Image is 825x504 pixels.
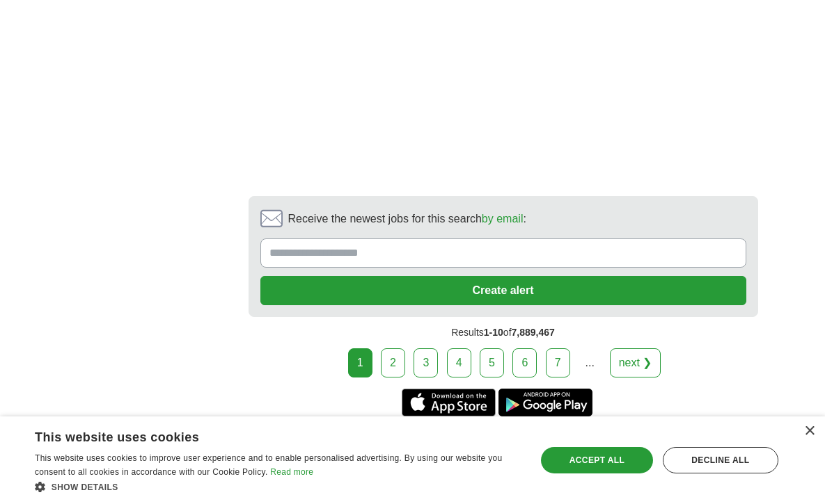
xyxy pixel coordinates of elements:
[482,213,524,225] a: by email
[512,348,537,377] a: 6
[381,348,405,377] a: 2
[35,480,521,494] div: Show details
[484,327,503,338] span: 1-10
[260,276,746,305] button: Create alert
[447,348,471,377] a: 4
[498,389,592,416] a: Get the Android app
[270,467,313,477] a: Read more, opens a new window
[541,447,653,473] div: Accept all
[512,327,555,338] span: 7,889,467
[348,348,372,377] div: 1
[804,426,815,437] div: Close
[610,348,661,377] a: next ❯
[52,482,118,492] span: Show details
[480,348,504,377] a: 5
[249,317,758,348] div: Results of
[35,425,487,446] div: This website uses cookies
[546,348,570,377] a: 7
[414,348,438,377] a: 3
[35,453,502,477] span: This website uses cookies to improve user experience and to enable personalised advertising. By u...
[576,349,604,377] div: ...
[402,389,496,416] a: Get the iPhone app
[663,447,778,473] div: Decline all
[288,211,526,227] span: Receive the newest jobs for this search :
